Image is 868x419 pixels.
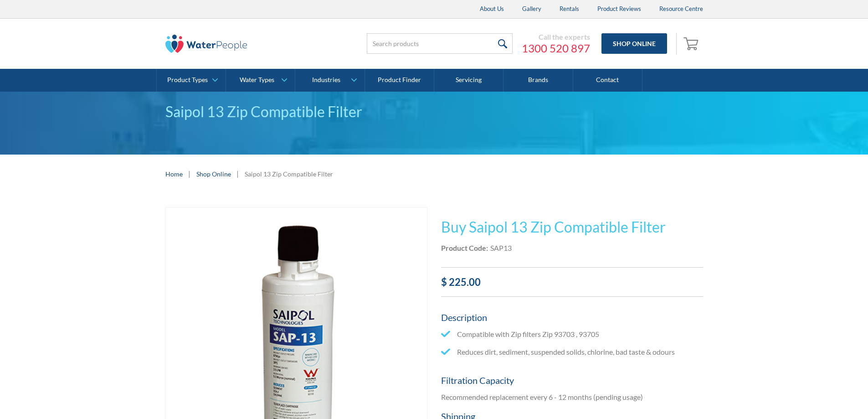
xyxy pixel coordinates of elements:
div: $ 225.00 [441,274,703,290]
div: Saipol 13 Zip Compatible Filter [245,169,333,179]
a: Water Types [226,69,295,92]
a: Industries [295,69,364,92]
div: | [236,168,240,179]
a: Product Finder [365,69,434,92]
a: Home [165,169,183,179]
iframe: podium webchat widget bubble [777,373,868,419]
a: Servicing [434,69,503,92]
a: Contact [573,69,642,92]
div: Saipol 13 Zip Compatible Filter [165,101,703,123]
li: Compatible with Zip filters Zip 93703 , 93705 [441,329,703,340]
input: Search products [367,33,513,54]
a: 1300 520 897 [522,41,590,55]
h5: Description [441,310,703,324]
a: Shop Online [601,33,667,54]
div: | [187,168,192,179]
li: Reduces dirt, sediment, suspended solids, chlorine, bad taste & odours [441,347,703,357]
img: The Water People [165,35,247,53]
h1: Buy Saipol 13 Zip Compatible Filter [441,216,703,238]
a: Brands [503,69,573,92]
div: Water Types [240,76,274,84]
a: Open cart [681,33,703,55]
a: Shop Online [196,169,231,179]
a: Product Types [157,69,226,92]
div: Product Types [167,76,208,84]
strong: Product Code: [441,243,488,252]
div: Call the experts [522,32,590,41]
img: shopping cart [683,36,701,51]
h5: Filtration Capacity [441,373,703,387]
p: Recommended replacement every 6 - 12 months (pending usage) [441,392,703,403]
div: SAP13 [490,243,512,253]
div: Industries [312,76,340,84]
